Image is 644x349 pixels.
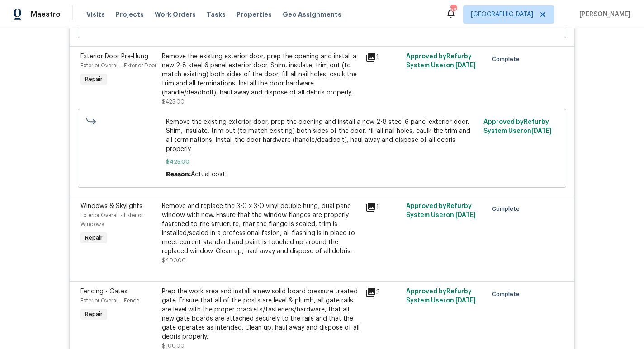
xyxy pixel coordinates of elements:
[80,212,143,227] span: Exterior Overall - Exterior Windows
[492,204,523,213] span: Complete
[80,63,156,68] span: Exterior Overall - Exterior Door
[455,62,476,69] span: [DATE]
[492,290,523,299] span: Complete
[80,298,139,303] span: Exterior Overall - Fence
[116,10,144,19] span: Projects
[365,202,401,212] div: 1
[365,52,401,63] div: 1
[492,55,523,64] span: Complete
[576,10,630,19] span: [PERSON_NAME]
[455,212,476,218] span: [DATE]
[166,157,478,166] span: $425.00
[166,118,478,154] span: Remove the existing exterior door, prep the opening and install a new 2-8 steel 6 panel exterior ...
[455,297,476,304] span: [DATE]
[31,10,61,19] span: Maestro
[531,128,552,134] span: [DATE]
[207,11,226,18] span: Tasks
[80,288,128,295] span: Fencing - Gates
[81,233,106,242] span: Repair
[81,310,106,319] span: Repair
[166,171,191,178] span: Reason:
[237,10,272,19] span: Properties
[81,75,106,84] span: Repair
[406,288,476,304] span: Approved by Refurby System User on
[86,10,105,19] span: Visits
[406,53,476,69] span: Approved by Refurby System User on
[483,119,552,134] span: Approved by Refurby System User on
[450,5,456,14] div: 59
[406,203,476,218] span: Approved by Refurby System User on
[155,10,196,19] span: Work Orders
[191,171,225,178] span: Actual cost
[80,53,148,60] span: Exterior Door Pre-Hung
[162,202,360,256] div: Remove and replace the 3-0 x 3-0 vinyl double hung, dual pane window with new. Ensure that the wi...
[162,99,185,104] span: $425.00
[162,258,186,263] span: $400.00
[283,10,341,19] span: Geo Assignments
[162,287,360,341] div: Prep the work area and install a new solid board pressure treated gate. Ensure that all of the po...
[80,203,142,209] span: Windows & Skylights
[471,10,533,19] span: [GEOGRAPHIC_DATA]
[162,52,360,97] div: Remove the existing exterior door, prep the opening and install a new 2-8 steel 6 panel exterior ...
[162,343,185,349] span: $100.00
[365,287,401,298] div: 3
